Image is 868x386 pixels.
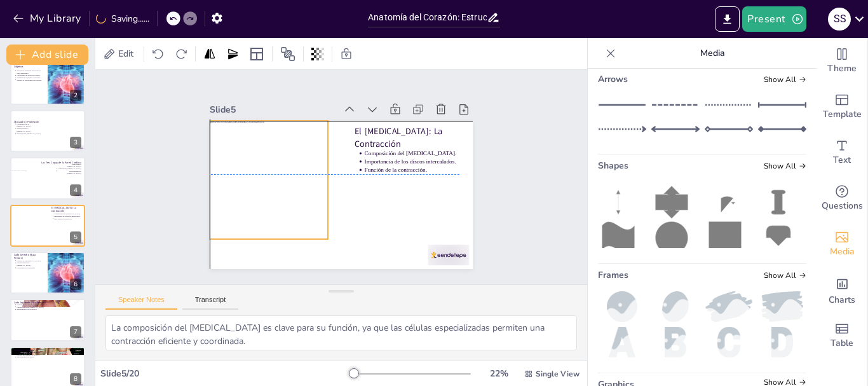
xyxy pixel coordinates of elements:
span: Text [833,153,851,167]
span: Show all [764,271,806,280]
textarea: La composición del [MEDICAL_DATA] es clave para su función, ya que las células especializadas per... [105,315,577,350]
p: Función del [MEDICAL_DATA]. [17,354,81,356]
span: Theme [827,62,857,76]
img: c.png [705,327,753,357]
button: Export to PowerPoint [715,6,740,32]
p: Importancia de la alta presión. [17,308,81,311]
p: Comparación de presiones. [17,266,44,269]
div: 5 [10,205,85,247]
img: b.png [651,327,700,357]
button: Add slide [6,45,88,65]
img: paint.png [758,291,806,322]
div: Saving...... [96,13,149,25]
p: Características del [MEDICAL_DATA]. [17,306,81,308]
img: d.png [758,327,806,357]
div: 2 [10,62,85,104]
p: Analizar la red eléctrica del corazón. [17,79,44,81]
p: Composición del [MEDICAL_DATA]. [366,152,461,170]
div: 22 % [484,368,514,380]
p: Localización en el [MEDICAL_DATA]. [17,123,41,127]
p: Función de la contracción. [365,169,460,187]
p: Función de la contracción. [54,217,81,220]
div: Add charts and graphs [817,267,867,313]
div: Layout [247,44,267,64]
p: Función del tabique interauricular. [17,351,81,354]
div: 2 [70,90,81,101]
span: Position [280,46,295,62]
div: Add ready made slides [817,84,867,130]
span: Media [830,245,855,259]
button: Speaker Notes [105,296,177,310]
span: Show all [764,162,806,170]
span: Frames [598,269,628,281]
span: Template [823,107,862,121]
p: Lado Derecho (Baja Presión) [14,253,44,260]
div: 4 [10,157,85,199]
button: S S [828,6,851,32]
p: Media [621,38,804,69]
div: Slide 5 / 20 [100,368,349,380]
span: Charts [829,293,855,307]
button: Present [742,6,806,32]
p: Función del [MEDICAL_DATA]. [58,168,82,170]
div: 7 [10,299,85,341]
button: Transcript [182,296,239,310]
span: Arrows [598,73,628,85]
span: Show all [764,75,806,84]
div: Change the overall theme [817,38,867,84]
p: Comprender las capas del corazón. [17,74,44,76]
div: Get real-time input from your audience [817,176,867,221]
div: 5 [70,231,81,243]
p: Protección por el [MEDICAL_DATA]. [17,127,41,132]
div: 7 [70,326,81,338]
p: El [MEDICAL_DATA]: La Contracción [357,127,465,163]
p: Examinar las cavidades y válvulas. [17,76,44,79]
p: Revestimiento del [MEDICAL_DATA]. [58,170,82,174]
p: Estructura del [MEDICAL_DATA]. [17,132,41,135]
p: Objetivo: [14,64,44,68]
div: Add text boxes [817,130,867,176]
p: Las Tres Capas de la Pared Cardíaca [32,161,81,165]
p: Función de la [MEDICAL_DATA] izquierda. [17,304,81,307]
img: ball.png [598,291,646,322]
div: Add a table [817,313,867,359]
div: 8 [70,373,81,385]
div: 6 [70,279,81,290]
span: Edit [116,48,136,60]
span: Single View [536,369,580,379]
p: Composición del [MEDICAL_DATA]. [54,212,81,215]
p: Tabiques y Surcos [14,348,81,352]
div: 6 [10,252,85,294]
div: 4 [70,184,81,196]
p: Lado Izquierdo (Alta Presión) [14,301,81,305]
img: a.png [598,327,646,357]
button: My Library [10,8,86,29]
p: El [MEDICAL_DATA]: La Contracción [51,206,81,213]
p: Características del [MEDICAL_DATA]. [17,262,44,266]
div: 3 [10,110,85,152]
p: Importancia de los discos intercalados. [54,215,81,217]
span: Shapes [598,160,628,172]
div: Slide 5 [217,90,343,116]
img: oval.png [651,291,700,322]
input: Insert title [368,8,487,27]
div: S S [828,8,851,31]
p: Explorar la estructura del corazón y vasos principales. [17,69,44,74]
p: Importancia de los surcos. [17,355,81,358]
p: Función de la [MEDICAL_DATA]. [17,259,44,262]
img: paint2.png [705,291,753,322]
div: Add images, graphics, shapes or video [817,221,867,267]
span: Questions [822,199,863,213]
p: Estructura del [MEDICAL_DATA]. [58,163,82,167]
div: 3 [70,137,81,148]
span: Table [831,336,853,350]
p: Importancia de los discos intercalados. [365,160,461,179]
